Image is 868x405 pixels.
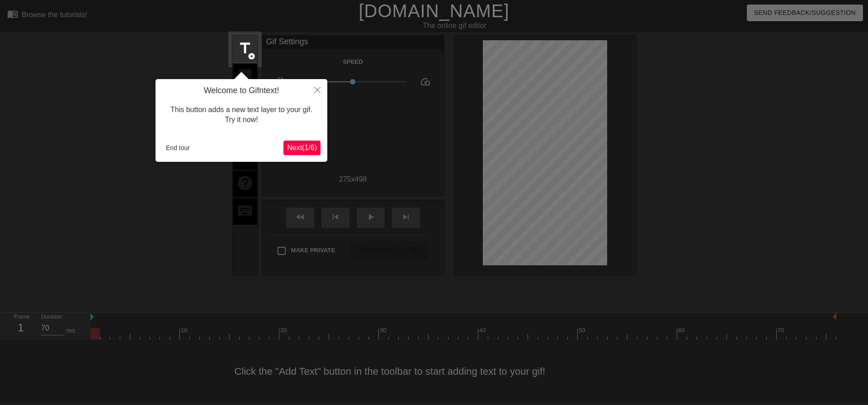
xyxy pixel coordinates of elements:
h4: Welcome to Gifntext! [162,86,321,96]
div: This button adds a new text layer to your gif. Try it now! [162,96,321,134]
button: Close [307,79,327,100]
button: End tour [162,141,193,155]
button: Next [283,141,321,155]
span: Next ( 1 / 6 ) [287,144,317,151]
